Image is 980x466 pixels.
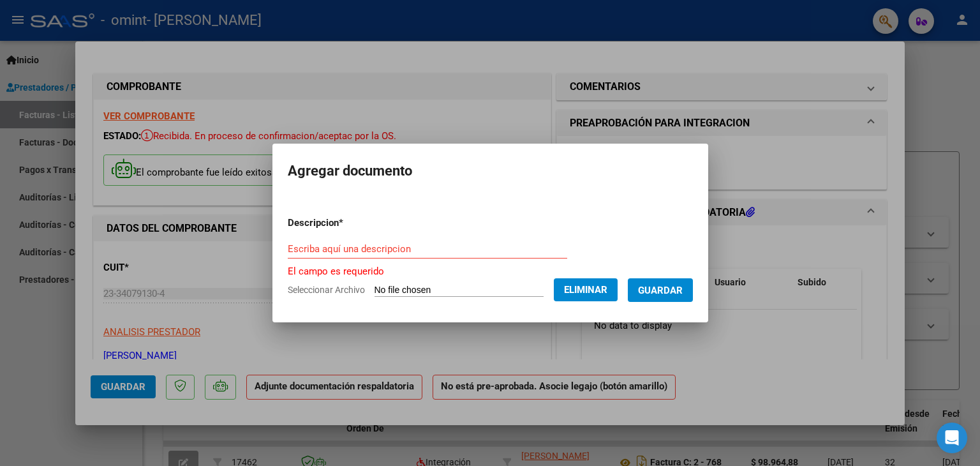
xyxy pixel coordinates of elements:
div: Open Intercom Messenger [937,423,967,453]
p: Descripcion [288,216,410,230]
p: El campo es requerido [288,264,693,279]
span: Guardar [638,285,683,296]
h2: Agregar documento [288,159,693,183]
span: Seleccionar Archivo [288,285,365,295]
button: Guardar [628,278,693,302]
button: Eliminar [554,278,618,301]
span: Eliminar [564,284,607,296]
